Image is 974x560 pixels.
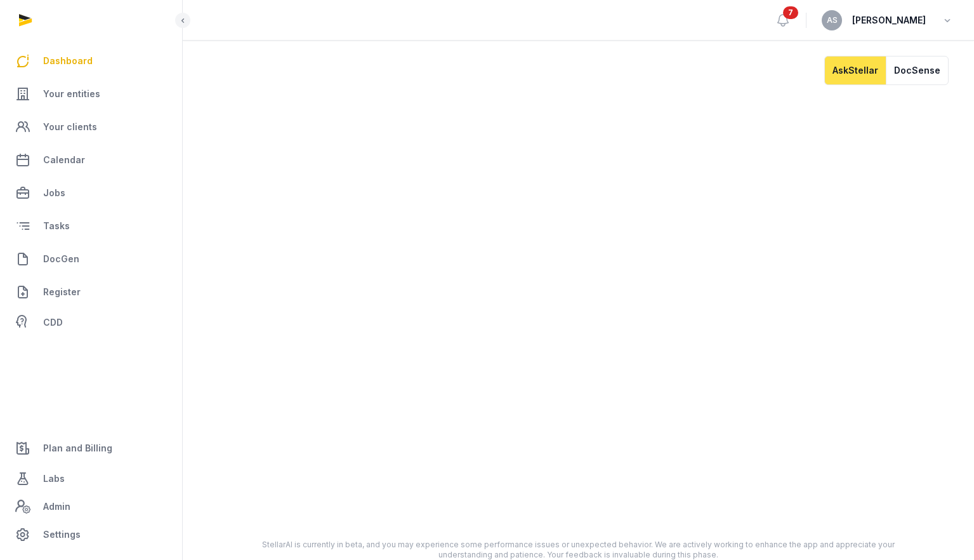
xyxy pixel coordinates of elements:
[10,463,172,494] a: Labs
[43,152,85,168] span: Calendar
[43,53,93,69] span: Dashboard
[43,441,112,456] span: Plan and Billing
[10,433,172,463] a: Plan and Billing
[43,251,79,267] span: DocGen
[10,244,172,274] a: DocGen
[10,519,172,550] a: Settings
[822,10,842,30] button: AS
[43,499,70,514] span: Admin
[10,178,172,208] a: Jobs
[10,145,172,175] a: Calendar
[10,46,172,76] a: Dashboard
[827,17,838,24] span: AS
[10,494,172,519] a: Admin
[43,471,65,486] span: Labs
[824,56,886,85] button: AskStellar
[43,119,97,135] span: Your clients
[10,310,172,335] a: CDD
[10,211,172,241] a: Tasks
[10,112,172,142] a: Your clients
[10,79,172,109] a: Your entities
[43,315,63,330] span: CDD
[262,540,895,560] div: StellarAI is currently in beta, and you may experience some performance issues or unexpected beha...
[10,277,172,307] a: Register
[886,56,949,85] button: DocSense
[43,185,65,201] span: Jobs
[43,527,81,542] span: Settings
[783,6,798,19] span: 7
[43,284,81,300] span: Register
[43,86,100,102] span: Your entities
[852,13,926,28] span: [PERSON_NAME]
[43,218,70,234] span: Tasks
